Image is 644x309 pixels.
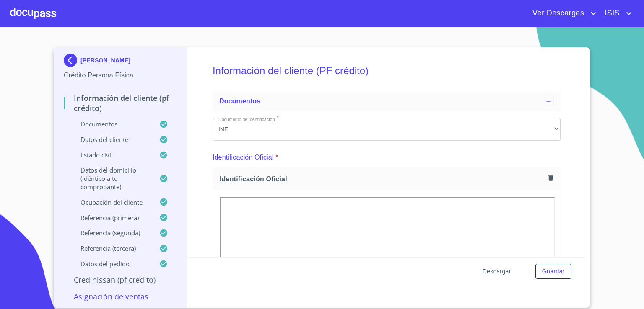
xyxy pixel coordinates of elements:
[64,198,159,206] p: Ocupación del Cliente
[64,54,80,67] img: Docupass spot blue
[64,151,159,159] p: Estado Civil
[64,135,159,144] p: Datos del cliente
[479,264,514,279] button: Descargar
[64,54,177,70] div: [PERSON_NAME]
[80,57,130,64] p: [PERSON_NAME]
[535,264,571,279] button: Guardar
[64,166,159,191] p: Datos del domicilio (idéntico a tu comprobante)
[213,91,561,111] div: Documentos
[483,266,511,277] span: Descargar
[64,229,159,237] p: Referencia (segunda)
[64,120,159,128] p: Documentos
[64,214,159,222] p: Referencia (primera)
[526,7,588,20] span: Ver Descargas
[213,118,561,141] div: INE
[64,70,177,80] p: Crédito Persona Física
[598,7,634,20] button: account of current user
[220,175,545,183] span: Identificación Oficial
[526,7,598,20] button: account of current user
[64,244,159,252] p: Referencia (tercera)
[213,54,561,88] h5: Información del cliente (PF crédito)
[219,98,260,105] span: Documentos
[598,7,624,20] span: ISIS
[542,266,565,277] span: Guardar
[213,152,274,162] p: Identificación Oficial
[64,291,177,301] p: Asignación de Ventas
[64,93,177,113] p: Información del cliente (PF crédito)
[64,260,159,268] p: Datos del pedido
[64,275,177,285] p: Credinissan (PF crédito)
